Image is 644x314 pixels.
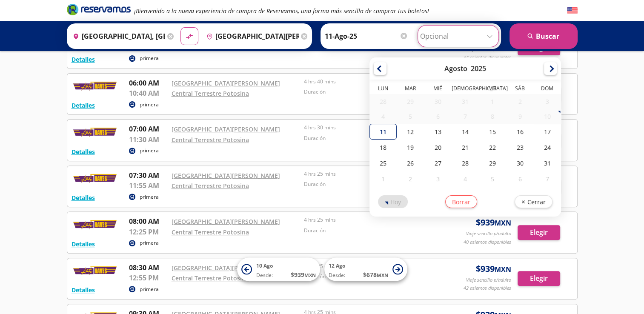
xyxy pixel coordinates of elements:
[363,270,388,279] span: $ 678
[424,124,452,140] div: 13-Ago-25
[72,55,95,64] button: Detalles
[72,263,118,280] img: RESERVAMOS
[72,216,118,233] img: RESERVAMOS
[72,124,118,141] img: RESERVAMOS
[507,94,534,109] div: 02-Ago-25
[534,94,561,109] div: 03-Ago-25
[476,216,511,229] span: $ 939
[172,182,249,190] a: Central Terrestre Potosina
[172,171,280,180] a: [GEOGRAPHIC_DATA][PERSON_NAME]
[479,124,506,140] div: 15-Ago-25
[329,262,345,269] span: 12 Ago
[424,140,452,155] div: 20-Ago-25
[369,85,397,94] th: Lunes
[397,94,424,109] div: 29-Jul-25
[479,140,506,155] div: 22-Ago-25
[518,225,560,240] button: Elegir
[172,43,249,51] a: Central Terrestre Potosina
[479,155,506,171] div: 29-Ago-25
[72,285,95,294] button: Detalles
[452,140,479,155] div: 21-Ago-25
[495,218,511,228] small: MXN
[507,109,534,124] div: 09-Ago-25
[203,26,299,47] input: Buscar Destino
[420,26,496,47] input: Opcional
[452,171,479,187] div: 04-Sep-25
[256,271,273,279] span: Desde:
[129,88,167,98] p: 10:40 AM
[325,26,408,47] input: Elegir Fecha
[466,230,511,237] p: Viaje sencillo p/adulto
[291,270,316,279] span: $ 939
[397,140,424,155] div: 19-Ago-25
[172,89,249,97] a: Central Terrestre Potosina
[140,193,159,201] p: primera
[479,109,506,124] div: 08-Ago-25
[509,23,578,49] button: Buscar
[324,258,407,281] button: 12 AgoDesde:$678MXN
[369,124,397,140] div: 11-Ago-25
[518,271,560,286] button: Elegir
[72,78,118,95] img: RESERVAMOS
[129,124,167,134] p: 07:00 AM
[140,54,159,62] p: primera
[452,155,479,171] div: 28-Ago-25
[369,109,397,124] div: 04-Ago-25
[424,94,452,109] div: 30-Jul-25
[397,85,424,94] th: Martes
[304,272,316,278] small: MXN
[424,171,452,187] div: 03-Sep-25
[479,85,506,94] th: Viernes
[134,7,429,15] em: ¡Bienvenido a la nueva experiencia de compra de Reservamos, una forma más sencilla de comprar tus...
[452,85,479,94] th: Jueves
[129,180,167,191] p: 11:55 AM
[172,264,280,272] a: [GEOGRAPHIC_DATA][PERSON_NAME]
[72,170,118,187] img: RESERVAMOS
[140,285,159,293] p: primera
[515,195,552,208] button: Cerrar
[69,26,165,47] input: Buscar Origen
[534,140,561,155] div: 24-Ago-25
[129,273,167,283] p: 12:55 PM
[129,227,167,237] p: 12:25 PM
[129,78,167,88] p: 06:00 AM
[445,195,477,208] button: Borrar
[304,216,432,224] p: 4 hrs 25 mins
[304,88,432,96] p: Duración
[397,155,424,171] div: 26-Ago-25
[452,124,479,140] div: 14-Ago-25
[534,171,561,187] div: 07-Sep-25
[397,171,424,187] div: 02-Sep-25
[466,277,511,284] p: Viaje sencillo p/adulto
[72,101,95,110] button: Detalles
[507,155,534,171] div: 30-Ago-25
[476,263,511,275] span: $ 939
[72,147,95,156] button: Detalles
[140,101,159,108] p: primera
[378,195,408,208] button: Hoy
[256,262,273,269] span: 10 Ago
[471,64,486,73] div: 2025
[377,272,388,278] small: MXN
[172,274,249,282] a: Central Terrestre Potosina
[369,140,397,155] div: 18-Ago-25
[172,136,249,144] a: Central Terrestre Potosina
[464,54,511,61] p: 34 asientos disponibles
[304,124,432,131] p: 4 hrs 30 mins
[140,147,159,154] p: primera
[304,78,432,86] p: 4 hrs 40 mins
[237,258,320,281] button: 10 AgoDesde:$939MXN
[67,3,131,18] a: Brand Logo
[329,271,345,279] span: Desde:
[369,155,397,171] div: 25-Ago-25
[129,216,167,226] p: 08:00 AM
[172,79,280,87] a: [GEOGRAPHIC_DATA][PERSON_NAME]
[534,155,561,171] div: 31-Ago-25
[534,109,561,124] div: 10-Ago-25
[72,240,95,248] button: Detalles
[140,239,159,247] p: primera
[424,85,452,94] th: Miércoles
[304,134,432,142] p: Duración
[129,134,167,145] p: 11:30 AM
[172,217,280,226] a: [GEOGRAPHIC_DATA][PERSON_NAME]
